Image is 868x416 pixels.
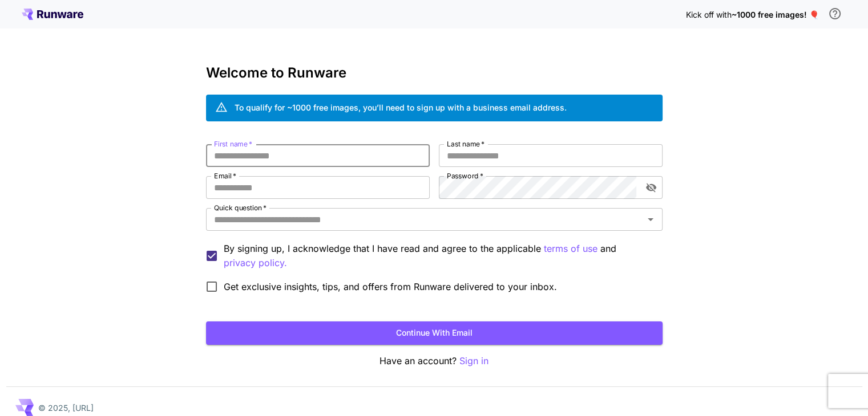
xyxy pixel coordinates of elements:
[544,242,597,256] button: By signing up, I acknowledge that I have read and agree to the applicable and privacy policy.
[643,211,659,227] button: Open
[459,354,488,368] button: Sign in
[732,10,819,19] span: ~1000 free images! 🎈
[823,2,846,25] button: In order to qualify for free credit, you need to sign up with a business email address and click ...
[206,354,663,368] p: Have an account?
[641,177,661,198] button: toggle password visibility
[214,203,267,213] label: Quick question
[224,256,287,270] p: privacy policy.
[447,171,483,181] label: Password
[206,321,663,345] button: Continue with email
[447,139,485,149] label: Last name
[224,242,653,270] p: By signing up, I acknowledge that I have read and agree to the applicable and
[544,242,597,256] p: terms of use
[686,10,732,19] span: Kick off with
[214,171,236,181] label: Email
[235,101,567,113] div: To qualify for ~1000 free images, you’ll need to sign up with a business email address.
[224,280,557,293] span: Get exclusive insights, tips, and offers from Runware delivered to your inbox.
[206,65,663,81] h3: Welcome to Runware
[214,139,252,149] label: First name
[224,256,287,270] button: By signing up, I acknowledge that I have read and agree to the applicable terms of use and
[38,402,94,414] p: © 2025, [URL]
